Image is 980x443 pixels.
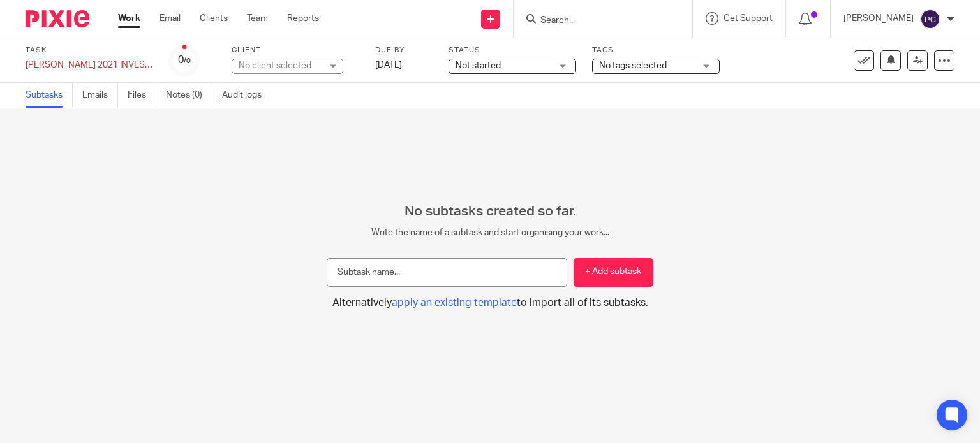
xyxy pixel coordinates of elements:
a: Clients [200,12,228,25]
div: [PERSON_NAME] 2021 INVESTMENT TR [26,59,153,71]
a: Notes (0) [166,83,212,108]
label: Due by [375,45,433,55]
button: Alternativelyapply an existing templateto import all of its subtasks. [327,296,653,310]
img: svg%3E [920,9,940,29]
span: [DATE] [375,61,402,69]
img: Pixie [26,10,89,27]
button: + Add subtask [574,258,653,287]
a: Reports [287,12,319,25]
p: [PERSON_NAME] [843,12,914,25]
span: apply an existing template [392,298,517,308]
label: Task [26,45,153,55]
label: Tags [592,45,720,55]
a: Team [247,12,268,25]
a: Files [128,83,156,108]
span: Not started [456,61,501,70]
a: Email [160,12,181,25]
input: Subtask name... [327,258,567,287]
a: Work [118,12,140,25]
div: No client selected [239,59,322,72]
label: Client [232,45,359,55]
p: Write the name of a subtask and start organising your work... [327,226,653,239]
a: Emails [82,83,118,108]
a: Subtasks [26,83,73,108]
span: No tags selected [599,61,667,70]
small: /0 [184,57,191,64]
input: Search [539,15,654,27]
a: Audit logs [222,83,271,108]
div: PHILLIP CHEN LEE 2021 INVESTMENT TR [26,59,153,71]
div: 0 [178,53,191,68]
label: Status [449,45,576,55]
h2: No subtasks created so far. [327,203,653,220]
span: Get Support [724,14,773,23]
